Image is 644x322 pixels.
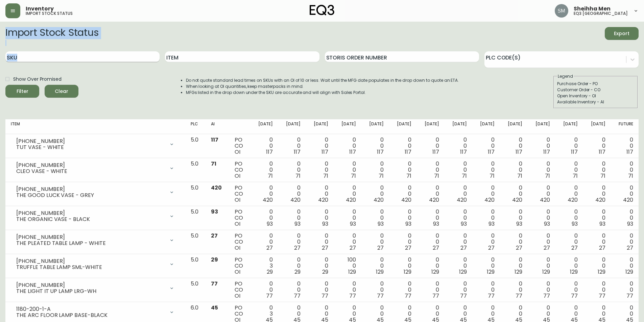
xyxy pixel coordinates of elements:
span: 27 [377,244,384,252]
div: 0 0 [284,281,301,299]
div: 0 0 [422,209,439,227]
div: 0 0 [367,161,384,179]
div: TRUFFLE TABLE LAMP SML-WHITE [16,264,165,270]
div: 0 0 [422,281,439,299]
div: 0 0 [450,185,467,203]
div: [PHONE_NUMBER]CLEO VASE - WHITE [11,161,180,176]
th: [DATE] [528,119,555,134]
span: 93 [516,220,522,228]
div: 0 0 [589,137,605,155]
span: 77 [211,280,218,288]
th: [DATE] [361,119,389,134]
span: 129 [625,268,633,276]
span: 27 [266,244,273,252]
span: 129 [431,268,439,276]
div: PO CO [235,137,245,155]
span: 117 [211,136,218,144]
span: 29 [322,268,328,276]
span: 117 [543,148,550,156]
div: 0 0 [561,233,578,251]
span: 420 [318,196,328,204]
div: 0 0 [422,137,439,155]
div: 0 0 [589,161,605,179]
span: 45 [211,304,218,312]
div: 0 0 [311,185,328,203]
button: Clear [45,85,78,98]
h5: import stock status [26,11,73,16]
span: 420 [568,196,578,204]
div: 0 0 [339,209,356,227]
div: [PHONE_NUMBER]THE ORGANIC VASE - BLACK [11,209,180,224]
div: 0 0 [450,233,467,251]
div: 0 0 [284,161,301,179]
div: THE ARC FLOOR LAMP BASE-BLACK [16,312,165,318]
td: 5.0 [185,206,206,230]
span: 420 [401,196,411,204]
span: 77 [571,292,578,300]
span: 117 [266,148,273,156]
span: 93 [350,220,356,228]
span: 93 [572,220,578,228]
div: [PHONE_NUMBER]TRUFFLE TABLE LAMP SML-WHITE [11,257,180,272]
span: 420 [263,196,273,204]
div: [PHONE_NUMBER] [16,282,165,288]
div: PO CO [235,161,245,179]
span: 420 [595,196,605,204]
div: THE LIGHT IT UP LAMP LRG-WH [16,288,165,294]
span: 129 [487,268,495,276]
th: [DATE] [389,119,417,134]
button: Filter [5,85,39,98]
span: 29 [294,268,301,276]
span: 129 [570,268,578,276]
div: 0 0 [256,137,273,155]
span: 420 [211,184,222,192]
li: MFGs listed in the drop down under the SKU are accurate and will align with Sales Portal. [186,90,459,96]
div: 0 0 [589,209,605,227]
div: 0 0 [533,185,550,203]
span: 77 [294,292,301,300]
span: 117 [626,148,633,156]
td: 5.0 [185,278,206,302]
span: OI [235,292,240,300]
span: 71 [545,172,550,180]
div: 0 0 [395,281,411,299]
div: 0 0 [367,281,384,299]
td: 5.0 [185,182,206,206]
div: 0 0 [450,161,467,179]
div: THE PLEATED TABLE LAMP - WHITE [16,240,165,246]
span: 77 [543,292,550,300]
span: 71 [379,172,384,180]
div: 0 0 [478,161,495,179]
div: 0 0 [478,281,495,299]
span: 93 [544,220,550,228]
th: [DATE] [472,119,500,134]
span: 129 [542,268,550,276]
div: 0 0 [450,281,467,299]
div: 0 0 [422,257,439,275]
div: 0 0 [284,233,301,251]
span: 71 [351,172,356,180]
div: 0 0 [616,281,633,299]
span: 420 [484,196,495,204]
div: 0 0 [478,233,495,251]
span: OI [235,148,240,156]
span: 77 [488,292,495,300]
div: 0 0 [339,233,356,251]
span: Inventory [26,6,54,11]
span: 117 [571,148,578,156]
div: 0 0 [505,137,522,155]
span: 71 [628,172,633,180]
div: 0 0 [505,185,522,203]
th: [DATE] [334,119,361,134]
span: Clear [50,87,73,96]
span: 27 [433,244,439,252]
span: 93 [211,208,218,216]
div: 0 0 [505,257,522,275]
span: 27 [516,244,522,252]
span: 71 [211,160,216,168]
span: 71 [434,172,439,180]
div: THE GOOD LUCK VASE - GREY [16,192,165,198]
div: 0 0 [256,281,273,299]
span: 29 [211,256,218,264]
span: 117 [321,148,328,156]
